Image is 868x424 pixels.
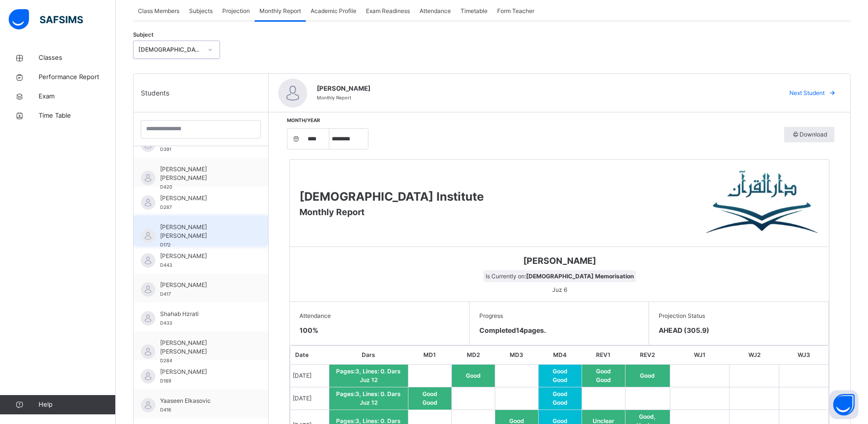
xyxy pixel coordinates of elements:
[160,291,171,297] span: D417
[141,195,155,210] img: default.svg
[141,311,155,326] img: default.svg
[479,326,546,334] span: Completed 14 pages.
[160,407,171,412] span: D416
[141,253,155,268] img: default.svg
[461,7,488,15] span: Timetable
[141,344,155,359] img: default.svg
[160,252,246,260] span: [PERSON_NAME]
[596,376,611,383] span: Good
[640,372,655,379] span: Good
[387,390,401,397] span: Dars
[420,7,451,15] span: Attendance
[317,95,351,100] span: Monthly Report
[133,31,153,39] span: Subject
[479,312,639,320] span: Progress
[329,346,408,365] th: Dars
[553,376,568,383] span: Good
[160,378,171,383] span: D189
[829,390,858,419] button: Open asap
[466,372,481,379] span: Good
[160,184,172,190] span: D420
[553,390,568,397] span: Good
[160,310,246,318] span: Shahab Hzrati
[550,284,570,296] span: Juz 6
[553,399,568,406] span: Good
[336,390,387,397] span: Pages: 3 , Lines: 0 .
[259,7,301,15] span: Monthly Report
[160,242,171,247] span: D172
[625,346,670,365] th: REV2
[160,223,246,240] span: [PERSON_NAME] [PERSON_NAME]
[422,399,437,406] span: Good
[138,7,179,15] span: Class Members
[293,395,312,402] span: [DATE]
[189,7,213,15] span: Subjects
[160,358,172,363] span: D284
[299,207,365,217] span: Monthly Report
[317,84,772,94] span: [PERSON_NAME]
[141,171,155,185] img: default.svg
[360,376,378,383] span: Juz 12
[789,89,825,97] span: Next Student
[160,147,171,152] span: D391
[160,339,246,356] span: [PERSON_NAME] [PERSON_NAME]
[39,92,116,101] span: Exam
[497,7,534,15] span: Form Teacher
[141,369,155,383] img: default.svg
[360,399,378,406] span: Juz 12
[336,368,387,375] span: Pages: 3 , Lines: 0 .
[366,7,410,15] span: Exam Readiness
[141,282,155,297] img: default.svg
[779,346,828,365] th: WJ3
[278,79,307,108] img: default.svg
[160,165,246,182] span: [PERSON_NAME] [PERSON_NAME]
[141,88,169,98] span: Students
[495,346,538,365] th: MD3
[387,368,401,375] span: Dars
[222,7,250,15] span: Projection
[141,398,155,412] img: default.svg
[730,346,779,365] th: WJ2
[160,194,246,203] span: [PERSON_NAME]
[39,53,116,63] span: Classes
[297,254,822,267] span: [PERSON_NAME]
[138,45,202,54] div: [DEMOGRAPHIC_DATA] Memorisation
[39,400,115,410] span: Help
[299,326,318,334] span: 100 %
[160,368,246,376] span: [PERSON_NAME]
[538,346,582,365] th: MD4
[596,368,611,375] span: Good
[295,351,309,358] span: Date
[160,262,172,268] span: D443
[670,346,730,365] th: WJ1
[451,346,495,365] th: MD2
[39,72,116,82] span: Performance Report
[9,9,83,29] img: safsims
[160,205,172,210] span: D287
[141,229,155,243] img: default.svg
[299,312,460,320] span: Attendance
[659,325,819,335] span: AHEAD (305.9)
[293,372,312,379] span: [DATE]
[526,273,634,280] b: [DEMOGRAPHIC_DATA] Memorisation
[553,368,568,375] span: Good
[287,117,320,123] span: Month/Year
[299,190,484,204] span: [DEMOGRAPHIC_DATA] Institute
[39,111,116,121] span: Time Table
[160,397,246,405] span: Yaaseen Elkasovic
[422,390,437,397] span: Good
[408,346,451,365] th: MD1
[160,281,246,289] span: [PERSON_NAME]
[659,312,819,320] span: Projection Status
[483,270,636,282] span: Is Currently on:
[791,130,827,139] span: Download
[160,320,172,326] span: D433
[582,346,625,365] th: REV1
[311,7,356,15] span: Academic Profile
[706,169,819,237] img: Darul Quran Institute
